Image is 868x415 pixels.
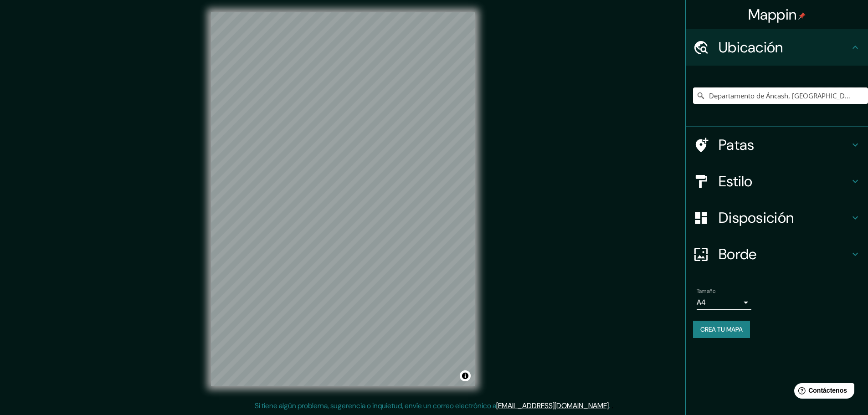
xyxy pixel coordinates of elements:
font: . [610,400,611,410]
font: Si tiene algún problema, sugerencia o inquietud, envíe un correo electrónico a [255,401,496,410]
div: Patas [686,127,868,163]
font: Tamaño [697,287,715,295]
canvas: Mapa [211,12,475,386]
font: Patas [719,135,755,154]
font: A4 [697,297,706,307]
font: Mappin [748,5,797,24]
div: Estilo [686,163,868,200]
div: Borde [686,236,868,272]
div: Disposición [686,200,868,236]
font: Ubicación [719,38,783,57]
font: Crea tu mapa [700,325,743,333]
font: Disposición [719,208,794,227]
img: pin-icon.png [798,12,806,20]
font: Estilo [719,172,753,191]
div: A4 [697,295,751,310]
font: . [611,400,613,410]
iframe: Lanzador de widgets de ayuda [787,379,858,405]
button: Activar o desactivar atribución [460,370,471,381]
input: Elige tu ciudad o zona [693,87,868,104]
div: Ubicación [686,29,868,66]
a: [EMAIL_ADDRESS][DOMAIN_NAME] [496,401,609,410]
button: Crea tu mapa [693,321,750,338]
font: Borde [719,245,757,264]
font: . [609,401,610,410]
